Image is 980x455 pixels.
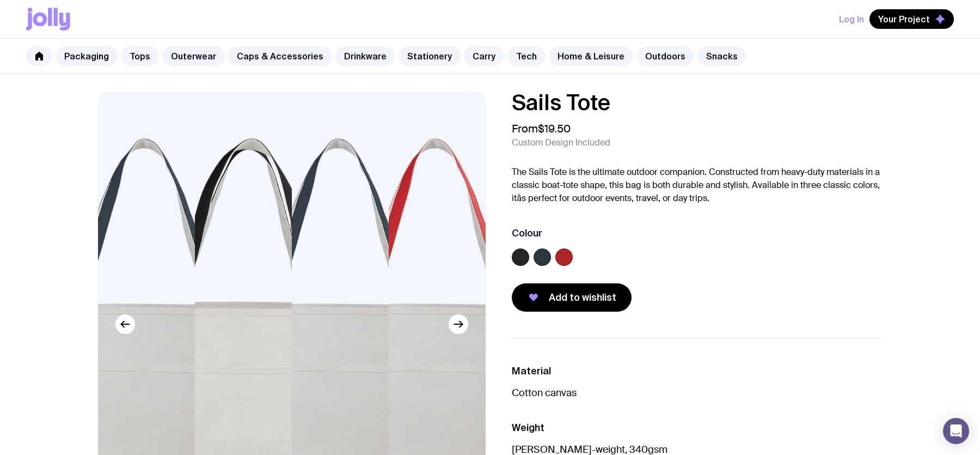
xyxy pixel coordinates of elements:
button: Add to wishlist [512,283,632,312]
a: Home & Leisure [549,46,633,66]
p: The Sails Tote is the ultimate outdoor companion. Constructed from heavy-duty materials in a clas... [512,166,882,205]
span: $19.50 [538,122,571,136]
a: Caps & Accessories [228,46,332,66]
h3: Colour [512,227,542,240]
span: Custom Design Included [512,137,610,148]
a: Tech [507,46,546,66]
button: Your Project [869,9,954,29]
button: Log In [839,9,864,29]
a: Carry [464,46,504,66]
h3: Weight [512,421,882,434]
span: Your Project [878,14,930,25]
div: Open Intercom Messenger [943,418,969,444]
a: Snacks [697,46,746,66]
a: Outdoors [636,46,694,66]
h3: Material [512,365,882,378]
p: Cotton canvas [512,386,882,399]
a: Tops [121,46,159,66]
span: Add to wishlist [549,291,616,304]
a: Stationery [399,46,461,66]
a: Packaging [56,46,118,66]
h1: Sails Tote [512,92,882,113]
a: Drinkware [335,46,395,66]
span: From [512,122,571,135]
a: Outerwear [162,46,225,66]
